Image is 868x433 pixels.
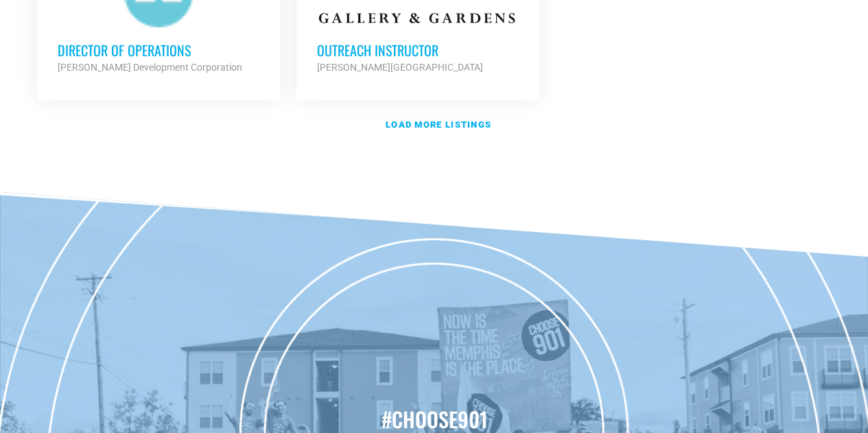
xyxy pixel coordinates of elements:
strong: Load more listings [386,119,491,130]
h3: Outreach Instructor [317,41,519,59]
h3: Director of Operations [58,41,259,59]
strong: [PERSON_NAME] Development Corporation [58,62,242,73]
strong: [PERSON_NAME][GEOGRAPHIC_DATA] [317,62,483,73]
a: Load more listings [30,109,839,141]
